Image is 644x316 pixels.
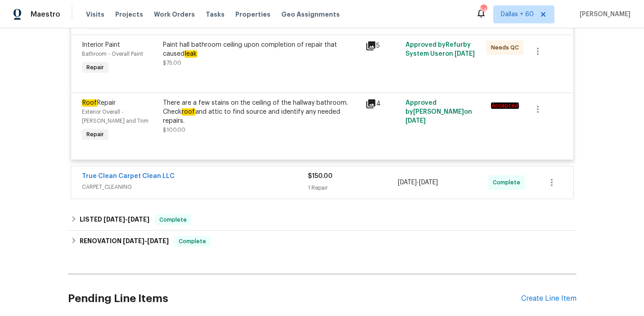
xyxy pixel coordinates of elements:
div: 545 [480,5,486,14]
span: Projects [115,10,143,19]
div: There are a few stains on the ceiling of the hallway bathroom. Check and attic to find source and... [163,98,360,125]
span: $100.00 [163,127,185,133]
span: [DATE] [455,51,475,57]
span: Bathroom - Overall Paint [82,51,143,57]
span: $150.00 [308,173,333,179]
span: Visits [86,10,104,19]
span: - [123,238,169,244]
em: leak [185,50,197,58]
span: Complete [175,237,210,246]
span: [DATE] [405,118,426,124]
span: Exterior Overall - [PERSON_NAME] and Trim [82,109,149,124]
h6: LISTED [80,214,149,225]
div: 4 [365,98,401,109]
em: roof [181,108,195,116]
span: Repair [83,130,108,139]
span: Work Orders [154,10,195,19]
span: Complete [156,215,190,224]
span: Maestro [31,10,60,19]
span: [DATE] [147,238,169,244]
span: Tasks [206,11,225,18]
span: Complete [493,178,524,187]
span: Properties [235,10,270,19]
span: Repair [82,99,116,107]
a: True Clean Carpet Clean LLC [82,173,175,179]
span: CARPET_CLEANING [82,182,308,191]
div: Create Line Item [521,294,576,303]
div: 5 [365,40,401,51]
span: Interior Paint [82,42,120,48]
em: Accepted [491,102,519,109]
span: Approved by [PERSON_NAME] on [405,100,472,124]
span: Repair [83,63,108,72]
h6: RENOVATION [80,236,169,247]
span: Approved by Refurby System User on [405,42,475,57]
div: Paint hall bathroom ceiling upon completion of repair that caused [163,40,360,58]
span: - [398,178,438,187]
span: [DATE] [419,179,438,186]
span: Needs QC [491,43,522,52]
div: LISTED [DATE]-[DATE]Complete [68,209,576,231]
span: [DATE] [123,238,144,244]
div: 1 Repair [308,183,398,192]
span: $75.00 [163,60,181,66]
span: [DATE] [104,216,125,223]
div: RENOVATION [DATE]-[DATE]Complete [68,231,576,252]
span: - [104,216,149,223]
span: Geo Assignments [281,10,340,19]
em: Roof [82,99,97,107]
span: Dallas + 60 [501,10,534,19]
span: [DATE] [128,216,149,223]
span: [PERSON_NAME] [576,10,630,19]
span: [DATE] [398,179,417,186]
